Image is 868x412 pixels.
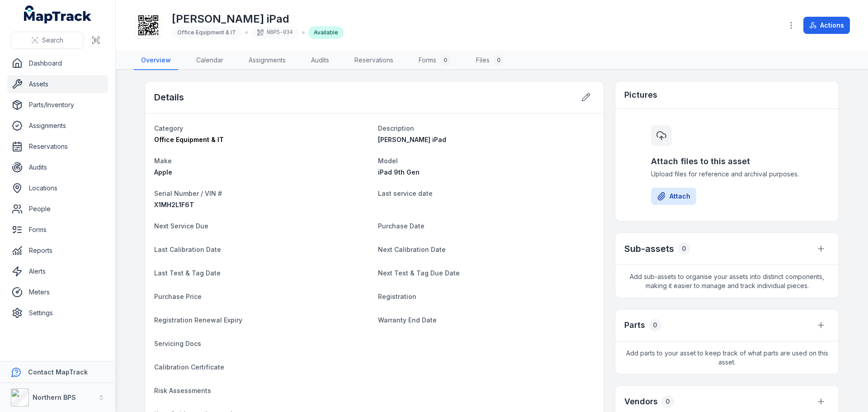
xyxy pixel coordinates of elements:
a: Files0 [469,51,511,70]
h3: Parts [624,319,645,331]
span: Next Service Due [154,222,208,230]
a: Assignments [7,117,108,135]
span: Office Equipment & IT [177,29,236,36]
button: Search [11,32,84,49]
h2: Details [154,91,184,104]
a: Reservations [347,51,401,70]
a: Alerts [7,262,108,280]
span: X1MH2L1F6T [154,201,194,208]
a: Meters [7,283,108,301]
a: Settings [7,304,108,322]
h2: Sub-assets [624,242,674,255]
h3: Pictures [624,89,657,101]
span: Add sub-assets to organise your assets into distinct components, making it easier to manage and t... [615,265,839,298]
button: Actions [803,17,850,34]
a: Assignments [241,51,293,70]
div: NBPS-034 [251,26,298,39]
h3: Attach files to this asset [651,155,803,168]
span: Next Calibration Date [378,246,446,253]
div: 0 [440,55,451,66]
a: MapTrack [24,5,92,24]
span: Serial Number / VIN # [154,189,222,197]
span: Apple [154,168,172,176]
strong: Northern BPS [33,393,76,401]
a: Reports [7,242,108,260]
a: Assets [7,75,108,93]
span: Add parts to your asset to keep track of what parts are used on this asset. [615,341,839,374]
span: Registration [378,293,416,300]
a: Dashboard [7,54,108,72]
a: People [7,200,108,218]
div: 0 [678,242,690,255]
span: Purchase Price [154,293,202,300]
h1: [PERSON_NAME] iPad [172,12,344,26]
span: Last Calibration Date [154,246,221,253]
a: Calendar [189,51,231,70]
a: Audits [7,158,108,176]
span: Model [378,157,398,165]
span: Warranty End Date [378,316,437,324]
strong: Contact MapTrack [28,368,88,376]
span: Risk Assessments [154,387,211,394]
a: Reservations [7,137,108,156]
a: Audits [304,51,336,70]
span: Next Test & Tag Due Date [378,269,460,277]
span: Calibration Certificate [154,363,224,371]
a: Parts/Inventory [7,96,108,114]
div: 0 [493,55,504,66]
a: Forms0 [411,51,458,70]
span: Upload files for reference and archival purposes. [651,170,803,179]
a: Overview [134,51,178,70]
span: Category [154,124,183,132]
h3: Vendors [624,395,658,408]
div: 0 [661,395,674,408]
span: Make [154,157,172,165]
div: Available [308,26,344,39]
button: Attach [651,188,696,205]
span: Registration Renewal Expiry [154,316,242,324]
span: Servicing Docs [154,340,201,347]
span: iPad 9th Gen [378,168,420,176]
span: Office Equipment & IT [154,136,224,143]
span: Description [378,124,414,132]
span: Purchase Date [378,222,425,230]
span: Search [42,36,63,45]
span: Last Test & Tag Date [154,269,221,277]
div: 0 [649,319,661,331]
span: [PERSON_NAME] iPad [378,136,446,143]
a: Locations [7,179,108,197]
a: Forms [7,221,108,239]
span: Last service date [378,189,433,197]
